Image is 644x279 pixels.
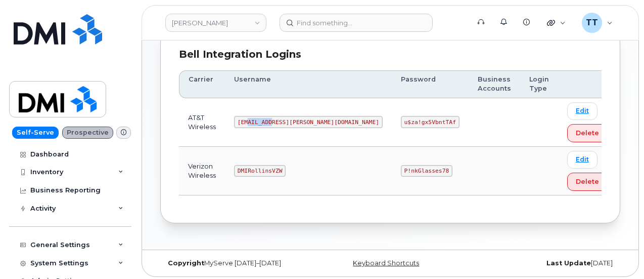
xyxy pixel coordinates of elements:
[401,165,452,177] code: P!nkGlasses78
[179,147,225,195] td: Verizon Wireless
[467,259,620,267] div: [DATE]
[567,151,597,169] a: Edit
[234,165,286,177] code: DMIRollinsVZW
[280,14,433,32] input: Find something...
[567,173,608,191] button: Delete
[520,70,558,98] th: Login Type
[576,128,599,138] span: Delete
[165,14,266,32] a: Rollins
[586,17,598,29] span: TT
[179,47,602,62] div: Bell Integration Logins
[160,259,313,267] div: MyServe [DATE]–[DATE]
[567,102,597,120] a: Edit
[575,13,620,33] div: Travis Tedesco
[401,116,459,128] code: u$za!gx5VbntTAf
[576,177,599,186] span: Delete
[567,124,608,142] button: Delete
[353,259,419,267] a: Keyboard Shortcuts
[546,259,591,267] strong: Last Update
[225,70,392,98] th: Username
[540,13,573,33] div: Quicklinks
[469,70,520,98] th: Business Accounts
[168,259,204,267] strong: Copyright
[179,98,225,147] td: AT&T Wireless
[234,116,383,128] code: [EMAIL_ADDRESS][PERSON_NAME][DOMAIN_NAME]
[179,70,225,98] th: Carrier
[392,70,469,98] th: Password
